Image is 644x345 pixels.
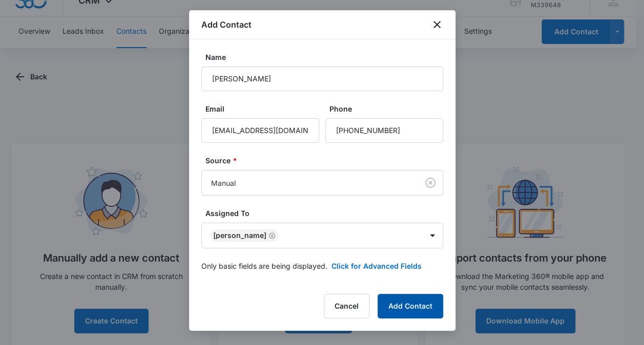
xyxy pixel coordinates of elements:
[431,18,443,31] button: close
[266,232,276,239] div: Remove Esther Nwachuku
[329,103,447,114] label: Phone
[201,261,327,271] p: Only basic fields are being displayed.
[378,294,443,318] button: Add Contact
[201,67,443,91] input: Name
[422,175,439,191] button: Clear
[331,261,422,271] button: Click for Advanced Fields
[213,232,266,239] div: [PERSON_NAME]
[205,208,447,219] label: Assigned To
[205,103,323,114] label: Email
[205,52,447,62] label: Name
[201,18,252,31] h1: Add Contact
[325,118,443,143] input: Phone
[324,294,369,318] button: Cancel
[201,118,319,143] input: Email
[205,155,447,166] label: Source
